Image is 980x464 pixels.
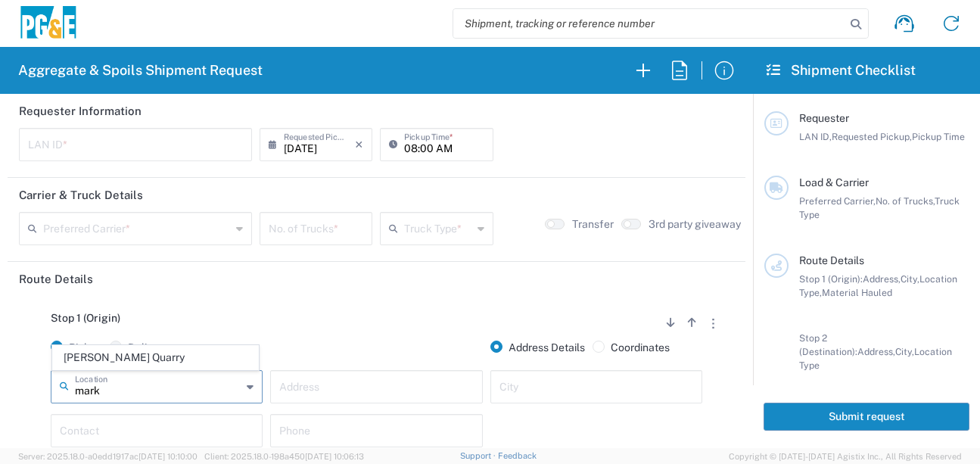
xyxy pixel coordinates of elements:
[593,341,670,354] label: Coordinates
[799,131,832,142] span: LAN ID,
[305,452,364,461] span: [DATE] 10:06:13
[799,273,863,285] span: Stop 1 (Origin):
[460,451,498,460] a: Support
[895,346,914,357] span: City,
[822,287,892,298] span: Material Hauled
[729,450,962,463] span: Copyright © [DATE]-[DATE] Agistix Inc., All Rights Reserved
[767,61,916,79] h2: Shipment Checklist
[490,341,585,354] label: Address Details
[649,217,741,231] label: 3rd party giveaway
[876,195,935,207] span: No. of Trucks,
[901,273,919,285] span: City,
[799,254,864,266] span: Route Details
[799,176,869,188] span: Load & Carrier
[18,452,198,461] span: Server: 2025.18.0-a0edd1917ac
[355,132,363,157] i: ×
[799,112,849,124] span: Requester
[18,61,263,79] h2: Aggregate & Spoils Shipment Request
[204,452,364,461] span: Client: 2025.18.0-198a450
[799,195,876,207] span: Preferred Carrier,
[863,273,901,285] span: Address,
[51,312,120,324] span: Stop 1 (Origin)
[912,131,965,142] span: Pickup Time
[53,346,258,369] span: [PERSON_NAME] Quarry
[572,217,614,231] label: Transfer
[832,131,912,142] span: Requested Pickup,
[19,104,142,119] h2: Requester Information
[764,403,969,431] button: Submit request
[453,9,845,38] input: Shipment, tracking or reference number
[857,346,895,357] span: Address,
[19,188,143,203] h2: Carrier & Truck Details
[19,272,93,287] h2: Route Details
[138,452,198,461] span: [DATE] 10:10:00
[498,451,537,460] a: Feedback
[799,332,857,357] span: Stop 2 (Destination):
[18,6,79,42] img: pge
